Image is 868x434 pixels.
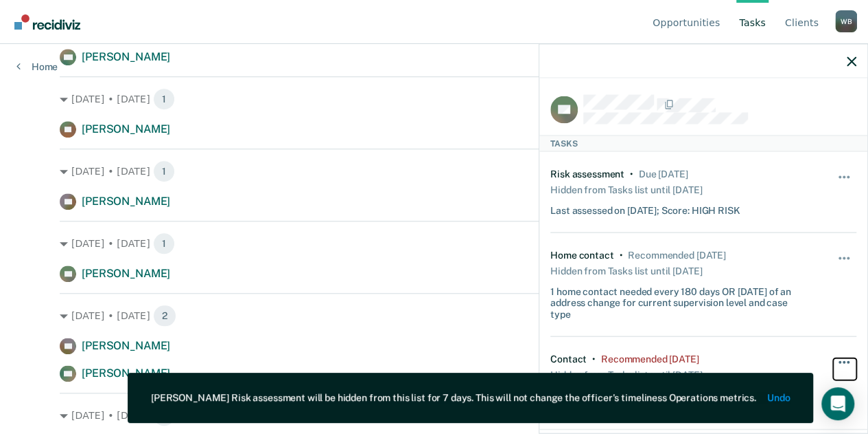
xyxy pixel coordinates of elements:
div: [DATE] • [DATE] [60,160,808,182]
span: 1 [153,88,175,110]
div: Hidden from Tasks list until [DATE] [550,261,702,280]
div: [DATE] • [DATE] [60,232,808,254]
span: 1 [153,160,175,182]
div: Home contact [550,249,613,261]
div: Hidden from Tasks list until [DATE] [550,365,702,384]
div: Risk assessment [550,169,624,180]
span: [PERSON_NAME] [82,267,170,280]
span: [PERSON_NAME] [82,195,170,208]
div: Recommended 25 days ago [601,354,699,365]
span: 2 [153,305,176,327]
a: Home [16,61,58,73]
img: Recidiviz [14,14,80,30]
div: [DATE] • [DATE] [60,88,808,110]
span: [PERSON_NAME] [82,122,170,135]
span: [PERSON_NAME] [82,339,170,352]
div: • [592,354,596,365]
div: W B [835,10,857,32]
span: [PERSON_NAME] [82,50,170,63]
button: Profile dropdown button [835,10,857,32]
div: [PERSON_NAME] Risk assessment will be hidden from this list for 7 days. This will not change the ... [151,392,756,404]
div: [DATE] • [DATE] [60,404,808,426]
div: Last assessed on [DATE]; Score: HIGH RISK [550,199,740,217]
div: [DATE] • [DATE] [60,305,808,327]
div: Due 2 years ago [639,169,688,180]
div: Hidden from Tasks list until [DATE] [550,180,702,199]
div: Recommended 2 months ago [628,249,725,261]
span: 1 [153,232,175,254]
div: 1 home contact needed every 180 days OR [DATE] of an address change for current supervision level... [550,280,806,320]
div: • [619,249,622,261]
div: Contact [550,354,587,365]
div: • [630,169,633,180]
div: Tasks [539,135,867,151]
button: Undo [767,392,790,404]
div: Open Intercom Messenger [821,387,854,420]
span: [PERSON_NAME] [82,367,170,380]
